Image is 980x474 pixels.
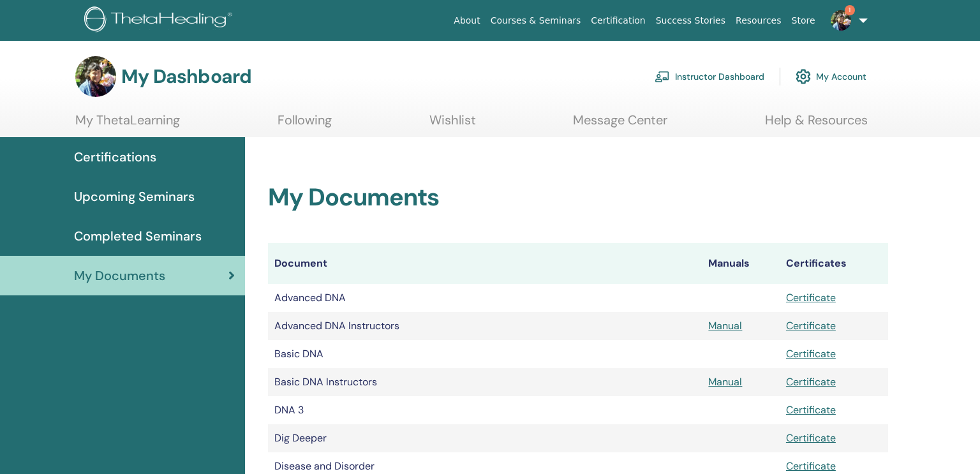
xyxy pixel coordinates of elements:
a: My Account [796,63,866,91]
td: DNA 3 [268,396,702,424]
a: My ThetaLearning [75,112,180,137]
span: 1 [845,5,855,15]
a: Certificate [786,319,836,332]
a: Manual [708,375,742,389]
a: Certificate [786,375,836,389]
a: Store [787,9,820,33]
span: Upcoming Seminars [74,187,195,206]
a: Certificate [786,403,836,417]
img: chalkboard-teacher.svg [655,71,670,82]
th: Certificates [780,243,888,284]
h3: My Dashboard [121,65,251,88]
td: Basic DNA [268,340,702,368]
th: Manuals [702,243,780,284]
td: Dig Deeper [268,424,702,452]
a: Certificate [786,431,836,445]
a: Courses & Seminars [486,9,586,33]
a: Wishlist [429,112,476,137]
img: logo.png [84,6,237,35]
span: My Documents [74,266,165,285]
a: Success Stories [651,9,731,33]
td: Advanced DNA Instructors [268,312,702,340]
th: Document [268,243,702,284]
a: Help & Resources [765,112,868,137]
a: About [449,9,485,33]
h2: My Documents [268,183,888,212]
img: default.jpg [75,56,116,97]
a: Certificate [786,459,836,473]
img: default.jpg [831,10,851,31]
a: Instructor Dashboard [655,63,764,91]
a: Certificate [786,347,836,360]
a: Message Center [573,112,667,137]
a: Certification [586,9,650,33]
a: Following [278,112,332,137]
a: Manual [708,319,742,332]
a: Resources [731,9,787,33]
img: cog.svg [796,66,811,87]
td: Basic DNA Instructors [268,368,702,396]
span: Completed Seminars [74,226,202,246]
td: Advanced DNA [268,284,702,312]
span: Certifications [74,147,156,167]
a: Certificate [786,291,836,304]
